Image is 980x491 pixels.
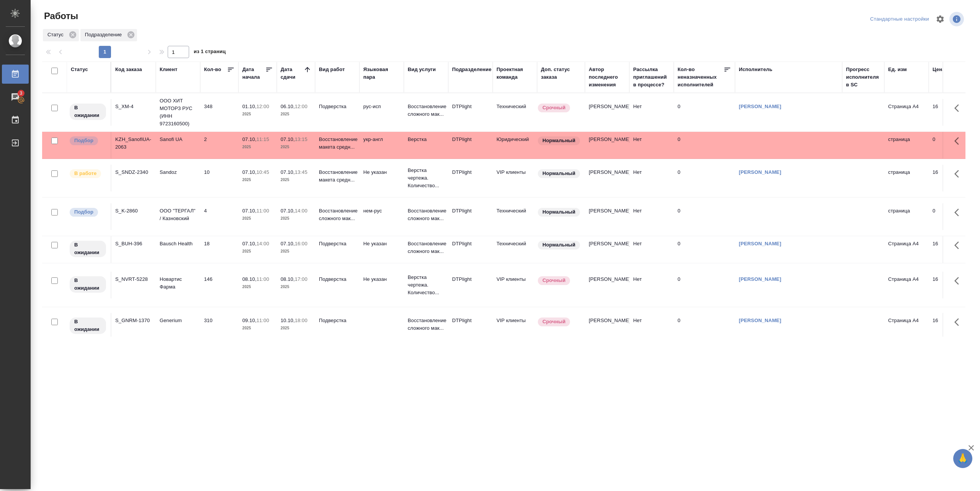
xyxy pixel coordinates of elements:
[950,99,968,117] button: Здесь прячутся важные кнопки
[281,283,311,291] p: 2025
[71,66,88,73] div: Статус
[408,136,444,143] p: Верстка
[493,165,537,191] td: VIP клиенты
[80,29,137,41] div: Подразделение
[542,277,565,284] p: Срочный
[950,132,968,150] button: Здесь прячутся важные кнопки
[585,99,629,126] td: [PERSON_NAME]
[200,236,238,263] td: 18
[408,240,444,255] p: Восстановление сложного мак...
[281,143,311,151] p: 2025
[359,203,404,230] td: нем-рус
[281,136,295,142] p: 07.10,
[950,272,968,290] button: Здесь прячутся важные кнопки
[256,318,269,323] p: 11:00
[629,132,674,159] td: Нет
[115,169,152,176] div: S_SNDZ-2340
[160,97,196,128] p: ООО ХИТ МОТОРЗ РУС (ИНН 9723160500)
[256,208,269,214] p: 11:00
[884,203,929,230] td: страница
[493,99,537,126] td: Технический
[200,165,238,191] td: 10
[242,215,273,222] p: 2025
[884,165,929,191] td: страница
[69,317,107,335] div: Исполнитель назначен, приступать к работе пока рано
[74,208,93,216] p: Подбор
[884,236,929,263] td: Страница А4
[200,203,238,230] td: 4
[74,104,101,119] p: В ожидании
[408,103,444,118] p: Восстановление сложного мак...
[319,169,356,184] p: Восстановление макета средн...
[929,272,967,298] td: 16
[585,313,629,340] td: [PERSON_NAME]
[931,10,949,28] span: Настроить таблицу
[448,236,493,263] td: DTPlight
[281,276,295,282] p: 08.10,
[929,99,967,126] td: 16
[319,103,356,110] p: Подверстка
[884,313,929,340] td: Страница А4
[493,203,537,230] td: Технический
[884,272,929,298] td: Страница А4
[674,165,735,191] td: 0
[448,272,493,298] td: DTPlight
[674,236,735,263] td: 0
[281,241,295,246] p: 07.10,
[674,203,735,230] td: 0
[359,132,404,159] td: укр-англ
[204,66,221,73] div: Кол-во
[69,136,107,146] div: Можно подбирать исполнителей
[242,283,273,291] p: 2025
[674,313,735,340] td: 0
[408,274,444,297] p: Верстка чертежа. Количество...
[69,240,107,258] div: Исполнитель назначен, приступать к работе пока рано
[242,104,256,109] p: 01.10,
[929,203,967,230] td: 0
[194,47,226,58] span: из 1 страниц
[950,236,968,254] button: Здесь прячутся важные кнопки
[256,136,269,142] p: 11:15
[69,207,107,217] div: Можно подбирать исполнителей
[674,272,735,298] td: 0
[160,317,196,324] p: Generium
[629,165,674,191] td: Нет
[359,236,404,263] td: Не указан
[585,272,629,298] td: [PERSON_NAME]
[950,203,968,222] button: Здесь прячутся важные кнопки
[739,104,781,109] a: [PERSON_NAME]
[585,165,629,191] td: [PERSON_NAME]
[493,272,537,298] td: VIP клиенты
[74,137,93,144] p: Подбор
[319,136,356,151] p: Восстановление макета средн...
[242,143,273,151] p: 2025
[678,66,724,89] div: Кол-во неназначенных исполнителей
[448,203,493,230] td: DTPlight
[295,136,307,142] p: 13:15
[408,167,444,190] p: Верстка чертежа. Количество...
[281,66,304,81] div: Дата сдачи
[115,136,152,151] div: KZH_SanofiUA-2063
[674,99,735,126] td: 0
[448,99,493,126] td: DTPlight
[929,313,967,340] td: 16
[242,169,256,175] p: 07.10,
[739,276,781,282] a: [PERSON_NAME]
[242,176,273,184] p: 2025
[295,169,307,175] p: 13:45
[115,275,152,283] div: S_NVRT-5228
[115,317,152,324] div: S_GNRM-1370
[629,313,674,340] td: Нет
[542,241,575,249] p: Нормальный
[160,66,177,73] div: Клиент
[74,241,101,256] p: В ожидании
[160,207,196,222] p: ООО "ТЕРГАЛ" / Казновский
[542,137,575,144] p: Нормальный
[242,324,273,332] p: 2025
[629,236,674,263] td: Нет
[542,318,565,326] p: Срочный
[2,88,29,107] a: 3
[359,165,404,191] td: Не указан
[319,240,356,248] p: Подверстка
[846,66,880,89] div: Прогресс исполнителя в SC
